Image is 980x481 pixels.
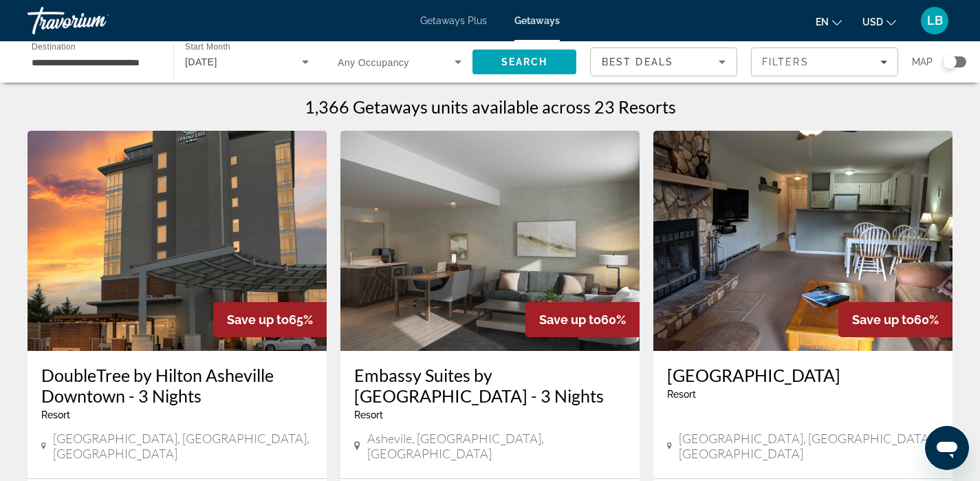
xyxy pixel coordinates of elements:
[912,52,933,72] span: Map
[667,389,696,400] span: Resort
[838,302,952,337] div: 60%
[354,365,626,406] a: Embassy Suites by [GEOGRAPHIC_DATA] - 3 Nights
[852,312,914,327] span: Save up to
[472,50,576,74] button: Search
[367,431,626,461] span: Ashevile, [GEOGRAPHIC_DATA], [GEOGRAPHIC_DATA]
[667,365,939,385] a: [GEOGRAPHIC_DATA]
[185,56,217,67] span: [DATE]
[679,431,939,461] span: [GEOGRAPHIC_DATA], [GEOGRAPHIC_DATA], [GEOGRAPHIC_DATA]
[816,17,829,28] span: en
[32,42,76,51] span: Destination
[539,312,601,327] span: Save up to
[816,12,842,32] button: Change language
[227,312,289,327] span: Save up to
[28,3,165,39] a: Travorium
[925,426,969,470] iframe: Button to launch messaging window
[927,14,943,28] span: LB
[862,12,896,32] button: Change currency
[41,409,70,420] span: Resort
[751,47,898,76] button: Filters
[653,131,952,351] img: Willow Valley Resort
[32,54,155,71] input: Select destination
[41,365,313,406] a: DoubleTree by Hilton Asheville Downtown - 3 Nights
[305,96,676,117] h1: 1,366 Getaways units available across 23 Resorts
[185,43,230,52] span: Start Month
[862,17,883,28] span: USD
[501,56,548,67] span: Search
[602,54,726,70] mat-select: Sort by
[53,431,313,461] span: [GEOGRAPHIC_DATA], [GEOGRAPHIC_DATA], [GEOGRAPHIC_DATA]
[354,409,383,420] span: Resort
[213,302,327,337] div: 65%
[340,131,640,351] img: Embassy Suites by Hilton Asheville Downtown - 3 Nights
[917,6,952,35] button: User Menu
[338,57,409,68] span: Any Occupancy
[762,56,809,67] span: Filters
[525,302,640,337] div: 60%
[420,15,487,26] a: Getaways Plus
[514,15,560,26] a: Getaways
[602,56,673,67] span: Best Deals
[28,131,327,351] img: DoubleTree by Hilton Asheville Downtown - 3 Nights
